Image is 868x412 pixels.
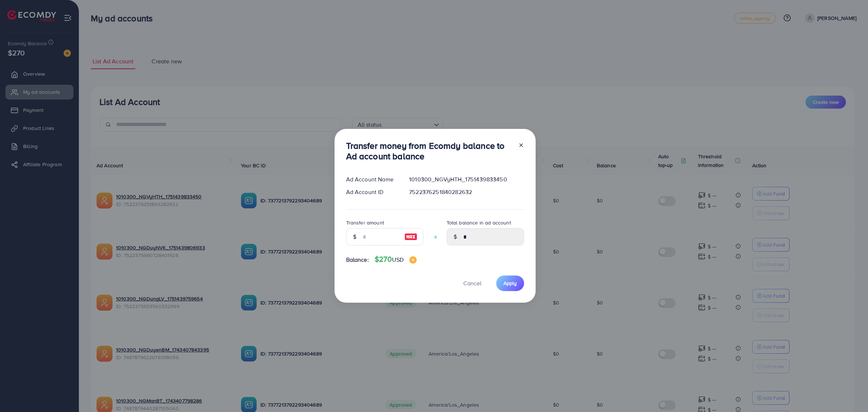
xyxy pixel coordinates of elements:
[340,188,404,196] div: Ad Account ID
[403,175,529,184] div: 1010300_NGVyHTH_1751439833450
[409,256,417,264] img: image
[346,140,512,161] h3: Transfer money from Ecomdy balance to Ad account balance
[404,232,417,241] img: image
[454,276,490,291] button: Cancel
[346,256,369,264] span: Balance:
[392,256,403,264] span: USD
[346,219,384,226] label: Transfer amount
[463,279,481,287] span: Cancel
[503,279,517,287] span: Apply
[496,276,524,291] button: Apply
[447,219,511,226] label: Total balance in ad account
[340,175,404,184] div: Ad Account Name
[837,379,863,407] iframe: Chat
[403,188,529,196] div: 7522376251840282632
[375,255,417,264] h4: $270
